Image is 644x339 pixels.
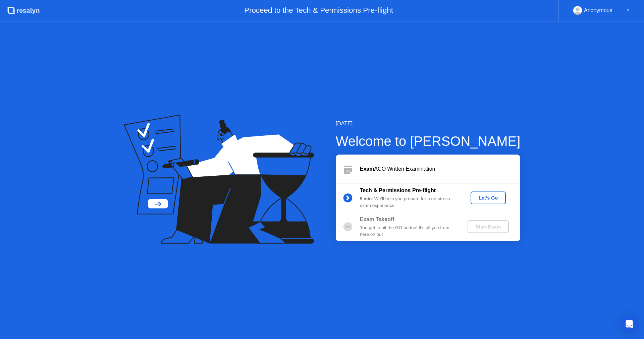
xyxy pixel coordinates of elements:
div: Start Exam [470,224,506,229]
div: Open Intercom Messenger [621,316,637,332]
div: [DATE] [336,120,521,128]
div: Welcome to [PERSON_NAME] [336,131,521,151]
b: Exam Takeoff [360,216,394,222]
button: Let's Go [471,192,506,204]
b: Tech & Permissions Pre-flight [360,187,436,193]
div: Let's Go [473,195,503,201]
div: You get to hit the GO button! It’s all you from here on out [360,224,457,238]
div: : We’ll help you prepare for a no-stress exam experience [360,196,457,209]
div: ACO Written Examination [360,165,520,173]
div: ▼ [626,6,630,15]
b: Exam [360,166,374,172]
div: Anonymous [584,6,612,15]
b: 5 min [360,196,372,201]
button: Start Exam [468,220,509,233]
